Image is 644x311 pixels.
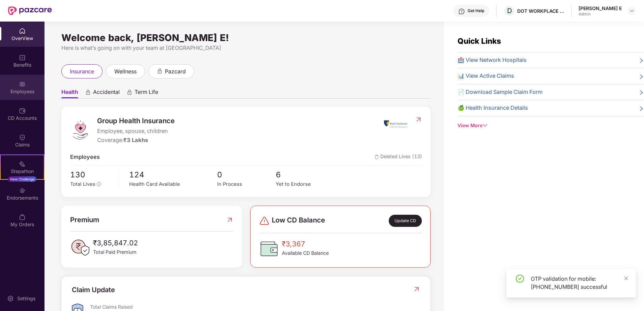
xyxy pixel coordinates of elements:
span: right [639,57,644,65]
img: svg+xml;base64,PHN2ZyBpZD0iQmVuZWZpdHMiIHhtbG5zPSJodHRwOi8vd3d3LnczLm9yZy8yMDAwL3N2ZyIgd2lkdGg9Ij... [19,54,26,61]
img: svg+xml;base64,PHN2ZyBpZD0iSGVscC0zMngzMiIgeG1sbnM9Imh0dHA6Ly93d3cudzMub3JnLzIwMDAvc3ZnIiB3aWR0aD... [458,8,465,15]
div: animation [126,89,133,95]
img: RedirectIcon [226,214,233,225]
div: Health Card Available [129,180,217,188]
img: svg+xml;base64,PHN2ZyBpZD0iRGFuZ2VyLTMyeDMyIiB4bWxucz0iaHR0cDovL3d3dy53My5vcmcvMjAwMC9zdmciIHdpZH... [259,215,270,226]
div: In Process [217,180,276,188]
span: Accidental [93,89,120,98]
span: insurance [70,67,94,76]
span: Low CD Balance [272,215,325,227]
span: down [482,123,487,128]
div: animation [157,68,163,74]
span: right [639,73,644,80]
div: Here is what’s going on with your team at [GEOGRAPHIC_DATA] [61,44,431,52]
span: 🏥 View Network Hospitals [458,56,527,65]
span: 🍏 Health Insurance Details [458,104,528,112]
span: 6 [276,169,334,181]
span: 📄 Download Sample Claim Form [458,88,543,97]
span: Premium [70,214,99,225]
span: right [639,105,644,112]
div: Admin [579,11,622,17]
img: svg+xml;base64,PHN2ZyBpZD0iQ0RfQWNjb3VudHMiIGRhdGEtbmFtZT0iQ0QgQWNjb3VudHMiIHhtbG5zPSJodHRwOi8vd3... [19,107,26,114]
span: check-circle [516,275,524,283]
div: Stepathon [1,168,44,175]
div: Total Claims Raised [90,304,420,310]
span: right [639,89,644,97]
div: Welcome back, [PERSON_NAME] E! [61,35,431,40]
span: 0 [217,169,276,181]
img: New Pazcare Logo [8,6,52,15]
span: close [624,276,628,281]
img: RedirectIcon [415,116,422,123]
span: Total Lives [70,181,95,187]
img: svg+xml;base64,PHN2ZyBpZD0iQ2xhaW0iIHhtbG5zPSJodHRwOi8vd3d3LnczLm9yZy8yMDAwL3N2ZyIgd2lkdGg9IjIwIi... [19,134,26,141]
span: Term Life [135,89,158,98]
div: Coverage: [97,136,175,145]
span: 📊 View Active Claims [458,72,514,80]
span: 130 [70,169,114,181]
div: New Challenge [8,176,36,182]
span: Total Paid Premium [93,248,138,256]
span: Employees [70,153,100,162]
div: OTP validation for mobile: [PHONE_NUMBER] successful [531,275,628,291]
div: Update CD [389,215,421,227]
img: svg+xml;base64,PHN2ZyBpZD0iRW5kb3JzZW1lbnRzIiB4bWxucz0iaHR0cDovL3d3dy53My5vcmcvMjAwMC9zdmciIHdpZH... [19,187,26,194]
img: RedirectIcon [413,286,420,292]
div: Claim Update [72,285,115,295]
span: Group Health Insurance [97,115,175,126]
span: ₹3 Lakhs [123,137,148,143]
span: ₹3,367 [282,239,329,249]
span: info-circle [97,182,101,186]
img: svg+xml;base64,PHN2ZyBpZD0iU2V0dGluZy0yMHgyMCIgeG1sbnM9Imh0dHA6Ly93d3cudzMub3JnLzIwMDAvc3ZnIiB3aW... [7,295,14,302]
img: svg+xml;base64,PHN2ZyB4bWxucz0iaHR0cDovL3d3dy53My5vcmcvMjAwMC9zdmciIHdpZHRoPSIyMSIgaGVpZ2h0PSIyMC... [19,161,26,167]
div: Yet to Endorse [276,180,334,188]
img: deleteIcon [375,155,379,159]
div: Get Help [468,8,484,13]
div: animation [85,89,91,95]
span: 124 [129,169,217,181]
img: svg+xml;base64,PHN2ZyBpZD0iRHJvcGRvd24tMzJ4MzIiIHhtbG5zPSJodHRwOi8vd3d3LnczLm9yZy8yMDAwL3N2ZyIgd2... [629,8,635,13]
span: wellness [114,67,137,76]
img: logo [70,120,90,140]
img: PaidPremiumIcon [70,238,90,258]
img: svg+xml;base64,PHN2ZyBpZD0iRW1wbG95ZWVzIiB4bWxucz0iaHR0cDovL3d3dy53My5vcmcvMjAwMC9zdmciIHdpZHRoPS... [19,81,26,88]
span: ₹3,85,847.02 [93,238,138,248]
span: Employee, spouse, children [97,127,175,136]
span: D [507,7,512,15]
div: [PERSON_NAME] E [579,5,622,11]
div: View More [458,122,644,129]
span: Deleted Lives (13) [375,153,422,162]
span: Available CD Balance [282,249,329,257]
img: CDBalanceIcon [259,239,279,259]
img: svg+xml;base64,PHN2ZyBpZD0iTXlfT3JkZXJzIiBkYXRhLW5hbWU9Ik15IE9yZGVycyIgeG1sbnM9Imh0dHA6Ly93d3cudz... [19,214,26,220]
img: insurerIcon [383,115,408,132]
div: Settings [15,295,37,302]
span: pazcard [165,67,186,76]
div: DOT WORKPLACE SOLUTIONS PRIVATE LIMITED [517,8,564,14]
span: Health [61,89,78,98]
span: Quick Links [458,36,501,45]
img: svg+xml;base64,PHN2ZyBpZD0iSG9tZSIgeG1sbnM9Imh0dHA6Ly93d3cudzMub3JnLzIwMDAvc3ZnIiB3aWR0aD0iMjAiIG... [19,28,26,34]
